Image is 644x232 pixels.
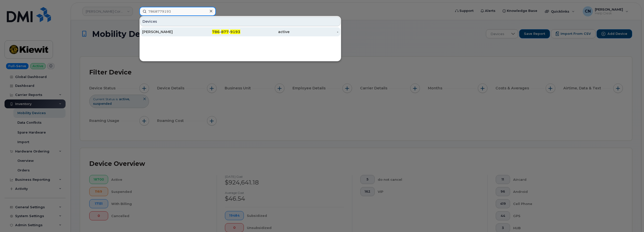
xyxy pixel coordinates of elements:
div: active [240,29,289,34]
div: Devices [140,17,340,26]
div: - [289,29,339,34]
a: [PERSON_NAME]786-877-9193active- [140,27,340,36]
span: 877 [221,30,229,34]
span: 9193 [230,30,240,34]
div: [PERSON_NAME] [142,29,191,34]
span: 786 [212,30,220,34]
div: - - [191,29,241,34]
iframe: Messenger Launcher [622,210,640,228]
